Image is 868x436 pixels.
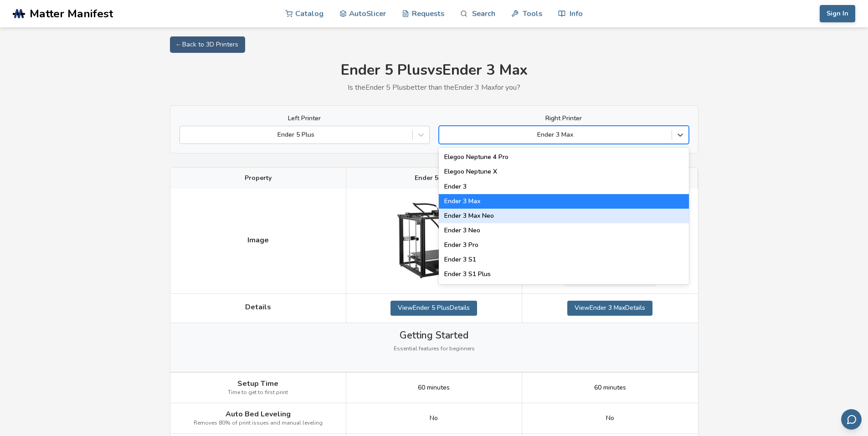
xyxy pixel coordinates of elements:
p: Is the Ender 5 Plus better than the Ender 3 Max for you? [170,83,699,92]
img: Ender 5 Plus [388,195,479,287]
a: ViewEnder 5 PlusDetails [390,301,477,315]
span: Ender 5 Plus [415,174,453,182]
div: Ender 3 [439,180,689,194]
label: Left Printer [180,115,430,122]
div: Ender 3 Max Neo [439,209,689,223]
div: Ender 3 S1 [439,252,689,267]
div: Ender 3 Max [439,194,689,209]
h1: Ender 5 Plus vs Ender 3 Max [170,62,699,79]
span: Essential features for beginners [394,346,475,352]
span: Details [245,303,271,311]
button: Sign In [820,5,855,22]
div: Elegoo Neptune X [439,164,689,179]
span: Removes 80% of print issues and manual leveling [194,420,323,426]
span: Property [245,174,272,182]
a: ← Back to 3D Printers [170,36,245,53]
span: Setup Time [237,380,278,388]
span: 60 minutes [418,384,450,391]
span: Matter Manifest [30,7,113,20]
div: Ender 3 Neo [439,223,689,238]
a: ViewEnder 3 MaxDetails [567,301,652,315]
input: Ender 3 MaxBambu Lab P1PCreality K2 PlusElegoo Neptune 1Elegoo Neptune 3Elegoo Neptune 3 PlusBamb... [444,131,446,138]
span: Image [247,236,269,244]
span: No [430,415,438,422]
span: Getting Started [400,330,468,341]
button: Send feedback via email [841,409,862,430]
span: Auto Bed Leveling [226,410,291,418]
div: Ender 3 S1 Pro [439,282,689,296]
div: Elegoo Neptune 4 Pro [439,150,689,164]
div: Ender 3 S1 Plus [439,267,689,282]
span: 60 minutes [594,384,626,391]
div: Ender 3 Pro [439,238,689,252]
span: Time to get to first print [228,390,288,396]
input: Ender 5 Plus [185,131,186,138]
label: Right Printer [439,115,689,122]
span: No [606,415,614,422]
